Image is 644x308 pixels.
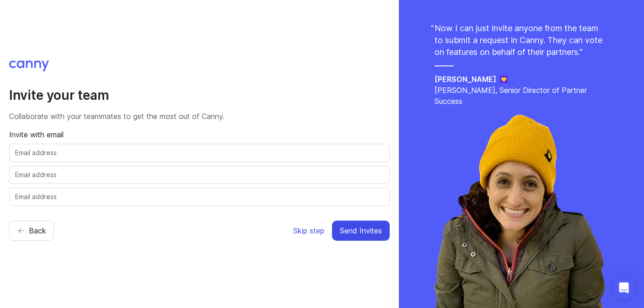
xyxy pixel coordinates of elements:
h2: Invite your team [9,87,390,103]
img: rachel-ec36006e32d921eccbc7237da87631ad.webp [428,107,615,308]
button: Back [9,221,54,241]
div: Open Intercom Messenger [613,277,635,299]
input: Email address [15,148,384,158]
input: Email address [15,170,384,180]
img: Jane logo [500,76,508,83]
span: Send Invites [340,225,382,236]
p: [PERSON_NAME], Senior Director of Partner Success [435,85,608,107]
button: Skip step [293,221,325,241]
p: Invite with email [9,129,390,140]
span: Skip step [293,225,324,236]
h5: [PERSON_NAME] [435,74,496,85]
span: Back [29,225,46,236]
img: Canny logo [9,60,49,71]
button: Send Invites [332,221,390,241]
p: Now I can just invite anyone from the team to submit a request in Canny. They can vote on feature... [435,22,608,58]
input: Email address [15,192,384,202]
p: Collaborate with your teammates to get the most out of Canny. [9,111,390,122]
